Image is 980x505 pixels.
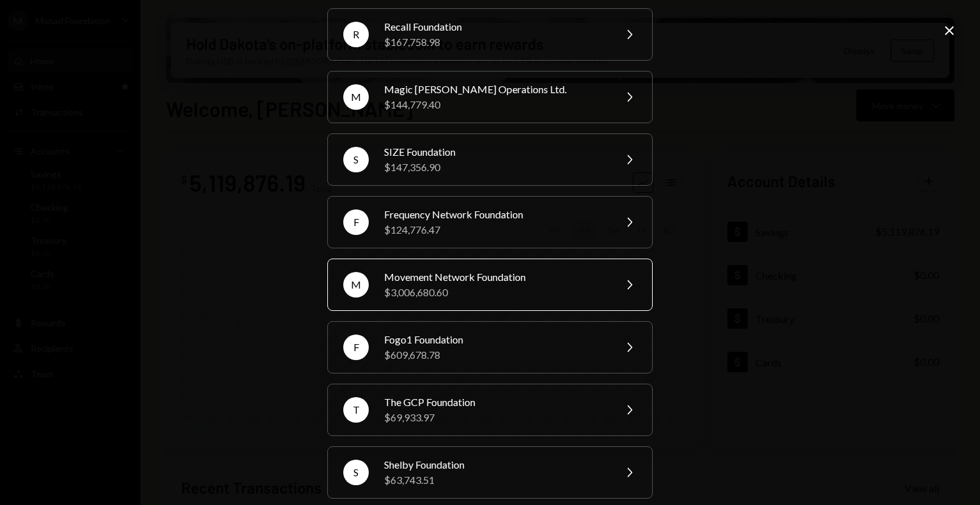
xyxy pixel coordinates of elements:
[343,397,369,423] div: T
[384,82,606,97] div: Magic [PERSON_NAME] Operations Ltd.
[384,410,606,425] div: $69,933.97
[327,259,653,311] button: MMovement Network Foundation$3,006,680.60
[327,71,653,123] button: MMagic [PERSON_NAME] Operations Ltd.$144,779.40
[327,196,653,248] button: FFrequency Network Foundation$124,776.47
[343,460,369,485] div: S
[343,272,369,298] div: M
[384,97,606,112] div: $144,779.40
[384,222,606,237] div: $124,776.47
[384,347,606,363] div: $609,678.78
[384,34,606,50] div: $167,758.98
[384,207,606,222] div: Frequency Network Foundation
[343,335,369,360] div: F
[384,457,606,472] div: Shelby Foundation
[343,84,369,110] div: M
[384,395,606,410] div: The GCP Foundation
[384,472,606,488] div: $63,743.51
[327,133,653,186] button: SSIZE Foundation$147,356.90
[384,19,606,34] div: Recall Foundation
[327,384,653,436] button: TThe GCP Foundation$69,933.97
[384,285,606,300] div: $3,006,680.60
[384,144,606,160] div: SIZE Foundation
[343,22,369,47] div: R
[384,269,606,285] div: Movement Network Foundation
[384,332,606,347] div: Fogo1 Foundation
[327,8,653,61] button: RRecall Foundation$167,758.98
[343,147,369,172] div: S
[384,160,606,175] div: $147,356.90
[343,209,369,235] div: F
[327,446,653,499] button: SShelby Foundation$63,743.51
[327,321,653,373] button: FFogo1 Foundation$609,678.78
